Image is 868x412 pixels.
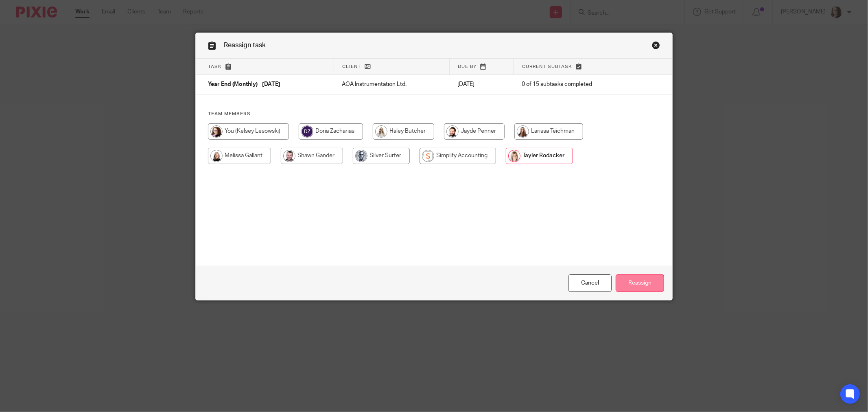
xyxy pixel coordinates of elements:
input: Reassign [616,274,664,292]
td: 0 of 15 subtasks completed [514,75,638,94]
span: Year End (Monthly) - [DATE] [208,82,280,88]
a: Close this dialog window [652,41,660,52]
span: Task [208,64,222,69]
span: Reassign task [224,42,266,48]
a: Close this dialog window [568,274,612,292]
span: Current subtask [522,64,572,69]
p: AOA Instrumentation Ltd. [342,80,441,88]
span: Client [342,64,361,69]
p: [DATE] [457,80,505,88]
h4: Team members [208,111,660,117]
span: Due by [458,64,477,69]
